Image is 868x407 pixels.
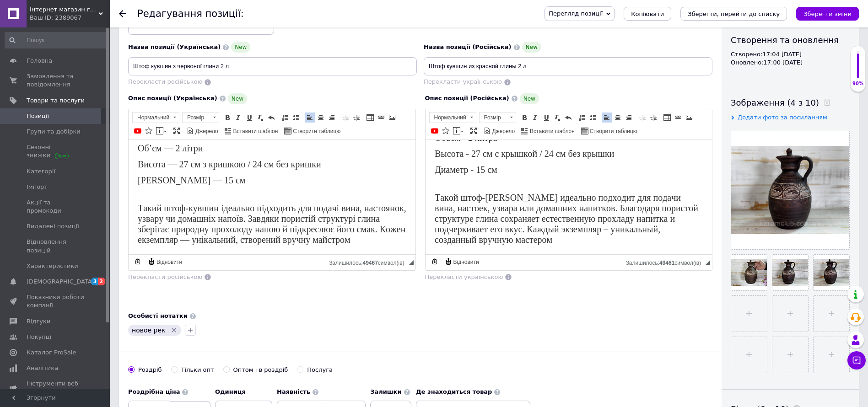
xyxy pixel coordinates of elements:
[27,198,85,215] span: Акції та промокоди
[602,112,612,123] a: По лівому краю
[365,112,375,123] a: Таблиця
[98,278,105,285] span: 2
[430,112,467,123] span: Нормальний
[850,46,866,92] div: 90% Якість заповнення
[482,126,517,136] a: Джерело
[27,364,58,372] span: Аналітика
[185,126,220,136] a: Джерело
[138,366,162,374] div: Роздріб
[244,112,254,123] a: Підкреслений (Ctrl+U)
[27,238,85,254] span: Відновлення позицій
[27,128,81,136] span: Групи та добірки
[181,366,214,374] div: Тільки опт
[706,260,710,265] span: Потягніть для зміни розмірів
[588,128,637,135] span: Створити таблицю
[129,140,415,254] iframe: Редактор, 31D1D80C-9981-4081-966C-E8A9938BFF03
[155,258,182,266] span: Відновити
[266,112,276,123] a: Повернути (Ctrl+Z)
[255,112,265,123] a: Видалити форматування
[327,112,337,123] a: По правому краю
[580,126,639,136] a: Створити таблицю
[528,128,575,135] span: Вставити шаблон
[137,8,244,19] h1: Редагування позиції:
[577,112,587,123] a: Вставити/видалити нумерований список
[9,25,72,35] span: Диаметр - 15 см
[9,53,273,105] span: Такой штоф-[PERSON_NAME] идеально подходит для подачи вина, настоек, узвара или домашних напитков...
[5,32,108,48] input: Пошук
[520,126,576,136] a: Вставити шаблон
[731,50,850,59] div: Створено: 17:04 [DATE]
[387,112,397,123] a: Зображення
[215,388,246,395] b: Одиниця
[424,78,502,85] span: Перекласти українською
[549,10,603,17] span: Перегляд позиції
[183,112,210,123] span: Розмір
[637,112,647,123] a: Зменшити відступ
[132,327,166,334] span: новое рек
[228,93,247,104] span: New
[847,351,866,370] button: Чат з покупцем
[340,112,350,123] a: Зменшити відступ
[27,333,51,341] span: Покупці
[307,366,333,374] div: Послуга
[9,19,193,29] span: Висота — 27 см з кришкою / 24 см без кришки
[291,112,301,123] a: Вставити/видалити маркований список
[172,126,182,136] a: Максимізувати
[194,128,218,135] span: Джерело
[128,57,417,75] input: Наприклад, H&M жіноча сукня зелена 38 розмір вечірня максі з блискітками
[91,278,98,285] span: 3
[9,9,189,19] span: Высота - 27 см с крышкой / 24 см без крышки
[128,78,202,85] span: Перекласти російською
[27,112,49,120] span: Позиції
[631,11,664,17] span: Копіювати
[27,167,55,176] span: Категорії
[851,80,865,87] div: 90%
[626,257,706,266] div: Кiлькiсть символiв
[362,260,377,266] span: 49467
[223,126,280,136] a: Вставити шаблон
[27,380,85,396] span: Інструменти веб-майстра та SEO
[128,43,221,50] span: Назва позиції (Українська)
[796,7,859,21] button: Зберегти зміни
[170,327,178,334] svg: Видалити мітку
[803,11,852,17] i: Зберегти зміни
[479,112,516,123] a: Розмір
[133,257,143,267] a: Зробити резервну копію зараз
[452,258,479,266] span: Відновити
[233,112,243,123] a: Курсив (Ctrl+I)
[429,112,476,123] a: Нормальний
[426,140,712,254] iframe: Редактор, 40F92DAE-9A8E-45F5-96D1-B1F29B5881F7
[133,112,170,123] span: Нормальний
[443,257,480,267] a: Відновити
[530,112,540,123] a: Курсив (Ctrl+I)
[416,388,492,395] b: Де знаходиться товар
[27,143,85,160] span: Сезонні знижки
[146,257,183,267] a: Відновити
[128,273,202,280] span: Перекласти російською
[519,112,529,123] a: Жирний (Ctrl+B)
[30,14,110,22] div: Ваш ID: 2389067
[133,126,143,136] a: Додати відео з YouTube
[370,388,401,395] b: Залишки
[469,126,479,136] a: Максимізувати
[222,112,232,123] a: Жирний (Ctrl+B)
[128,388,180,395] b: Роздрібна ціна
[233,366,288,374] div: Оптом і в роздріб
[9,35,117,45] span: [PERSON_NAME] — 15 см
[305,112,315,123] a: По лівому краю
[27,183,48,191] span: Імпорт
[9,3,75,13] span: Об’єм — 2 літри
[277,388,310,395] b: Наявність
[27,222,79,230] span: Видалені позиції
[119,10,126,17] div: Повернутися назад
[662,112,672,123] a: Таблиця
[430,257,440,267] a: Зробити резервну копію зараз
[316,112,326,123] a: По центру
[441,126,451,136] a: Вставити іконку
[128,312,188,319] b: Особисті нотатки
[291,128,340,135] span: Створити таблицю
[659,260,674,266] span: 49461
[520,93,539,104] span: New
[351,112,361,123] a: Збільшити відступ
[731,34,850,46] div: Створення та оновлення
